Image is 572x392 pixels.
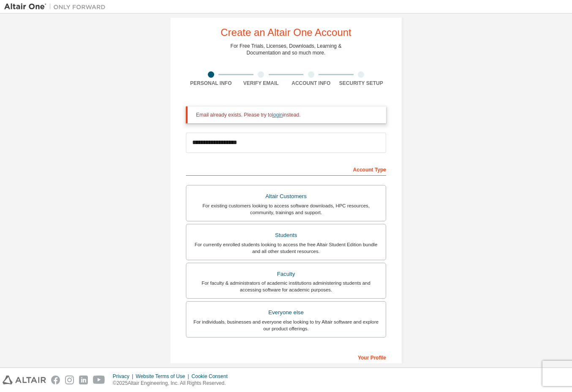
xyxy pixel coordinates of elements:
[3,376,46,384] img: altair_logo.svg
[272,112,283,118] a: login
[136,373,191,380] div: Website Terms of Use
[191,268,381,280] div: Faculty
[191,280,381,293] div: For faculty & administrators of academic institutions administering students and accessing softwa...
[231,43,342,56] div: For Free Trials, Licenses, Downloads, Learning & Documentation and so much more.
[191,241,381,255] div: For currently enrolled students looking to access the free Altair Student Edition bundle and all ...
[191,229,381,241] div: Students
[336,80,387,87] div: Security Setup
[186,80,236,87] div: Personal Info
[93,376,105,384] img: youtube.svg
[286,80,336,87] div: Account Info
[4,3,110,11] img: Altair One
[191,191,381,202] div: Altair Customers
[113,380,233,387] p: © 2025 Altair Engineering, Inc. All Rights Reserved.
[191,307,381,318] div: Everyone else
[236,80,286,87] div: Verify Email
[51,376,60,384] img: facebook.svg
[113,373,136,380] div: Privacy
[79,376,88,384] img: linkedin.svg
[196,112,379,118] div: Email already exists. Please try to instead.
[221,27,351,38] div: Create an Altair One Account
[186,162,386,176] div: Account Type
[191,202,381,216] div: For existing customers looking to access software downloads, HPC resources, community, trainings ...
[186,350,386,364] div: Your Profile
[191,318,381,332] div: For individuals, businesses and everyone else looking to try Altair software and explore our prod...
[191,373,232,380] div: Cookie Consent
[65,376,74,384] img: instagram.svg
